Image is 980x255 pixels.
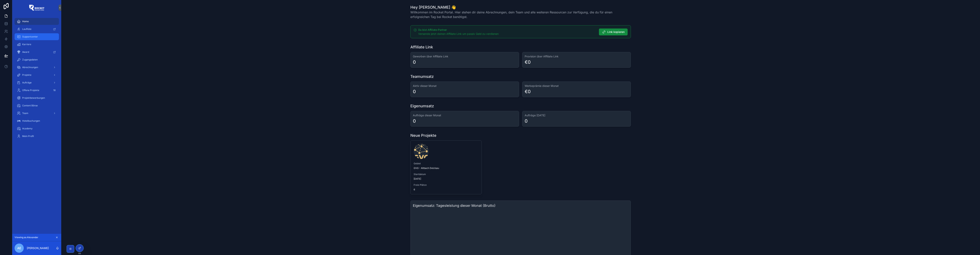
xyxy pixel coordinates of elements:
span: AE [17,246,21,250]
a: Hotelbuchungen [15,117,59,124]
span: Laufliste [22,28,31,31]
div: 0 [413,59,416,65]
span: Willkommen im Rocket Portal. Hier stehen dir deine Abrechnungen, dein Team und alle weiteren Ress... [410,10,631,19]
div: €0 [525,89,531,95]
a: Laufliste [15,26,59,33]
span: Hotelbuchungen [22,119,40,122]
img: App logo [29,5,44,11]
div: scrollable content [12,15,61,145]
span: Mein Profil [22,135,34,138]
span: Karriere [22,43,31,46]
h3: Aktiv dieser Monat [413,84,517,88]
a: Mein Profil [15,133,59,140]
div: Versende jetzt deinen Affiliate Link um passiv Geld zu verdienen [418,32,596,36]
div: 0 [525,118,528,124]
p: [PERSON_NAME] [27,246,49,250]
h1: Teamumsatz [410,74,434,79]
h3: Provision über Affiliate Link [525,55,628,58]
span: Startdatum [414,173,479,176]
span: Academy [22,127,33,130]
button: Link kopieren [599,29,628,35]
span: GVG - Altbach Deizisau [414,167,479,170]
a: Content Börse [15,102,59,109]
h1: Neue Projekte [410,133,436,138]
span: Zugangsdaten [22,58,38,61]
h5: Du bist Affiliate-Partner [418,29,596,31]
h3: Aufträge dieser Monat [413,113,517,117]
span: Award [22,51,29,54]
h3: Aufträge [DATE] [525,113,628,117]
a: Abrechnungen [15,64,59,71]
h3: Werbeprämie dieser Monat [525,84,628,88]
span: 6 [414,188,479,191]
a: Zugangsdaten [15,56,59,63]
span: Abrechnungen [22,66,38,69]
div: 18 [52,88,57,93]
a: Award [15,49,59,55]
div: €0 [525,59,531,65]
a: Home [15,18,59,25]
span: Home [22,20,29,23]
a: Academy [15,125,59,132]
a: Karriere [15,41,59,48]
div: 0 [413,118,416,124]
span: [DATE] [414,177,479,180]
div: 0 [413,89,416,95]
a: Supportcenter [15,33,59,40]
span: Freie Plätze [414,183,479,187]
h1: Eigenumsatz [410,103,434,109]
span: Viewing as Alexander [15,236,38,239]
h1: Affiliate Link [410,44,433,50]
span: Projekte [22,73,31,77]
a: GebietGVG - Altbach DeizisauStartdatum[DATE]Freie Plätze6 [410,140,482,194]
a: Projektbewerbungen [15,95,59,101]
a: Aufträge [15,79,59,86]
span: Team [22,112,28,115]
a: Projekte [15,72,59,78]
span: Supportcenter [22,35,38,38]
h1: Hey [PERSON_NAME] 👋 [410,5,631,10]
span: Link kopieren [607,30,625,34]
span: Offene Projekte [22,89,39,92]
span: Versende jetzt deinen Affiliate Link um passiv Geld zu verdienen [418,32,499,35]
span: Content Börse [22,104,38,107]
a: Offene Projekte18 [15,87,59,94]
h3: Eigenumsatz: Tagesleistung dieser Monat (Brutto) [413,203,628,208]
span: Gebiet [414,162,479,165]
a: Team [15,110,59,117]
h3: Geworben über Affiliate Link [413,55,517,58]
span: Aufträge [22,81,32,84]
span: Projektbewerbungen [22,96,45,99]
